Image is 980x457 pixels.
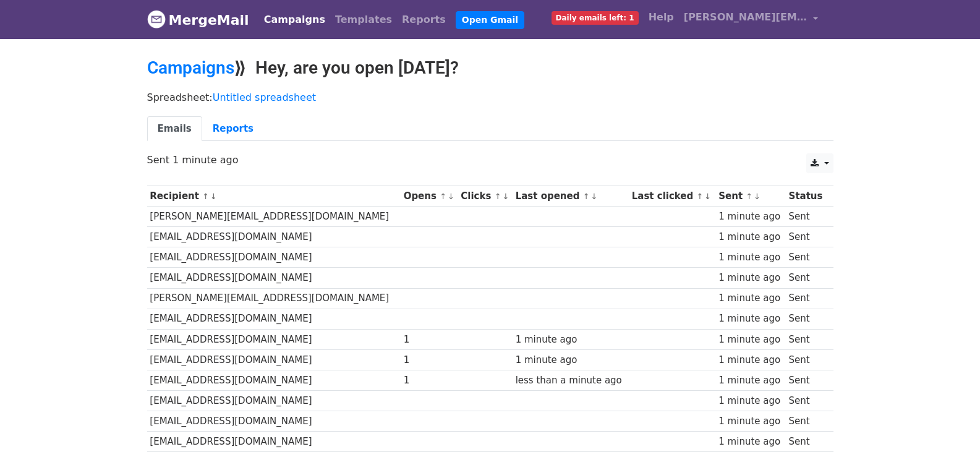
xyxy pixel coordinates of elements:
a: ↑ [583,192,590,201]
p: Sent 1 minute ago [147,153,833,166]
td: Sent [786,309,827,329]
span: Daily emails left: 1 [552,11,639,25]
p: Spreadsheet: [147,91,833,104]
a: MergeMail [147,7,249,33]
div: 1 minute ago [718,414,783,429]
th: Sent [716,186,786,207]
div: 1 minute ago [718,435,783,449]
a: ↑ [202,192,209,201]
td: Sent [786,247,827,268]
td: [EMAIL_ADDRESS][DOMAIN_NAME] [147,227,401,247]
td: Sent [786,207,827,227]
a: ↓ [704,192,711,201]
a: Reports [202,116,264,142]
td: [EMAIL_ADDRESS][DOMAIN_NAME] [147,370,401,390]
div: less than a minute ago [516,374,626,388]
td: Sent [786,288,827,309]
a: ↑ [697,192,704,201]
td: Sent [786,268,827,288]
a: ↑ [495,192,501,201]
div: 1 minute ago [718,230,783,244]
a: Campaigns [147,58,234,78]
a: [PERSON_NAME][EMAIL_ADDRESS][DOMAIN_NAME] [679,5,824,34]
a: ↓ [590,192,597,201]
td: [EMAIL_ADDRESS][DOMAIN_NAME] [147,432,401,452]
td: [EMAIL_ADDRESS][DOMAIN_NAME] [147,268,401,288]
a: ↓ [448,192,454,201]
td: Sent [786,432,827,452]
th: Clicks [458,186,513,207]
td: [EMAIL_ADDRESS][DOMAIN_NAME] [147,391,401,411]
div: 1 minute ago [718,394,783,408]
a: Help [644,5,679,30]
span: [PERSON_NAME][EMAIL_ADDRESS][DOMAIN_NAME] [684,10,807,25]
a: Daily emails left: 1 [547,5,644,30]
td: [EMAIL_ADDRESS][DOMAIN_NAME] [147,329,401,349]
a: ↑ [746,192,752,201]
td: [EMAIL_ADDRESS][DOMAIN_NAME] [147,247,401,268]
img: MergeMail logo [147,10,166,28]
th: Last clicked [629,186,716,207]
div: 1 minute ago [718,250,783,265]
div: 1 [404,353,455,367]
th: Recipient [147,186,401,207]
div: 1 minute ago [718,210,783,224]
a: ↓ [754,192,761,201]
div: 1 minute ago [516,353,626,367]
div: 1 [404,374,455,388]
td: Sent [786,411,827,432]
a: Emails [147,116,202,142]
h2: ⟫ Hey, are you open [DATE]? [147,58,833,79]
td: [PERSON_NAME][EMAIL_ADDRESS][DOMAIN_NAME] [147,207,401,227]
div: 1 [404,333,455,347]
div: 1 minute ago [718,333,783,347]
div: 1 minute ago [516,333,626,347]
td: Sent [786,370,827,390]
th: Status [786,186,827,207]
td: [EMAIL_ADDRESS][DOMAIN_NAME] [147,309,401,329]
a: Campaigns [259,7,330,32]
td: Sent [786,227,827,247]
td: Sent [786,329,827,349]
a: Open Gmail [456,11,524,29]
a: Untitled spreadsheet [213,92,316,103]
td: [PERSON_NAME][EMAIL_ADDRESS][DOMAIN_NAME] [147,288,401,309]
div: 1 minute ago [718,374,783,388]
td: Sent [786,349,827,370]
td: Sent [786,391,827,411]
a: ↓ [210,192,217,201]
a: Templates [330,7,397,32]
div: 1 minute ago [718,353,783,367]
a: Reports [397,7,451,32]
td: [EMAIL_ADDRESS][DOMAIN_NAME] [147,411,401,432]
a: ↓ [502,192,509,201]
th: Opens [401,186,458,207]
div: 1 minute ago [718,271,783,285]
td: [EMAIL_ADDRESS][DOMAIN_NAME] [147,349,401,370]
div: 1 minute ago [718,291,783,305]
a: ↑ [440,192,446,201]
div: 1 minute ago [718,312,783,326]
th: Last opened [513,186,629,207]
